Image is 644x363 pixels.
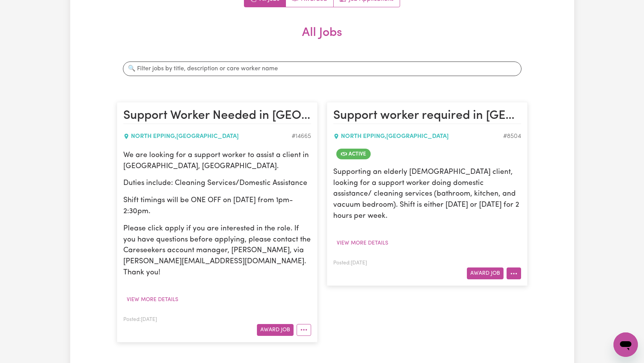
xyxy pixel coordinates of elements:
[123,195,311,217] p: Shift timings will be ONE OFF on [DATE] from 1pm-2:30pm.
[123,62,521,76] input: 🔍 Filter jobs by title, description or care worker name
[257,324,294,336] button: Award Job
[123,132,292,141] div: NORTH EPPING , [GEOGRAPHIC_DATA]
[336,149,371,159] span: Job is active
[297,324,311,336] button: More options
[333,109,521,124] h2: Support worker required in North Epping, NSW for Domestic Assistance
[507,267,521,279] button: More options
[123,317,157,322] span: Posted: [DATE]
[123,178,311,189] p: Duties include: Cleaning Services/Domestic Assistance
[503,132,521,141] div: Job ID #8504
[467,267,504,279] button: Award Job
[123,150,311,172] p: We are looking for a support worker to assist a client in [GEOGRAPHIC_DATA], [GEOGRAPHIC_DATA].
[292,132,311,141] div: Job ID #14665
[333,167,521,222] p: Supporting an elderly [DEMOGRAPHIC_DATA] client, looking for a support worker doing domestic assi...
[117,26,528,52] h2: All Jobs
[123,224,311,279] p: Please click apply if you are interested in the role. If you have questions before applying, plea...
[333,261,367,266] span: Posted: [DATE]
[333,132,503,141] div: NORTH EPPING , [GEOGRAPHIC_DATA]
[123,294,182,306] button: View more details
[613,332,638,357] iframe: Button to launch messaging window
[123,109,311,124] h2: Support Worker Needed in North Epping, NSW
[333,237,392,249] button: View more details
